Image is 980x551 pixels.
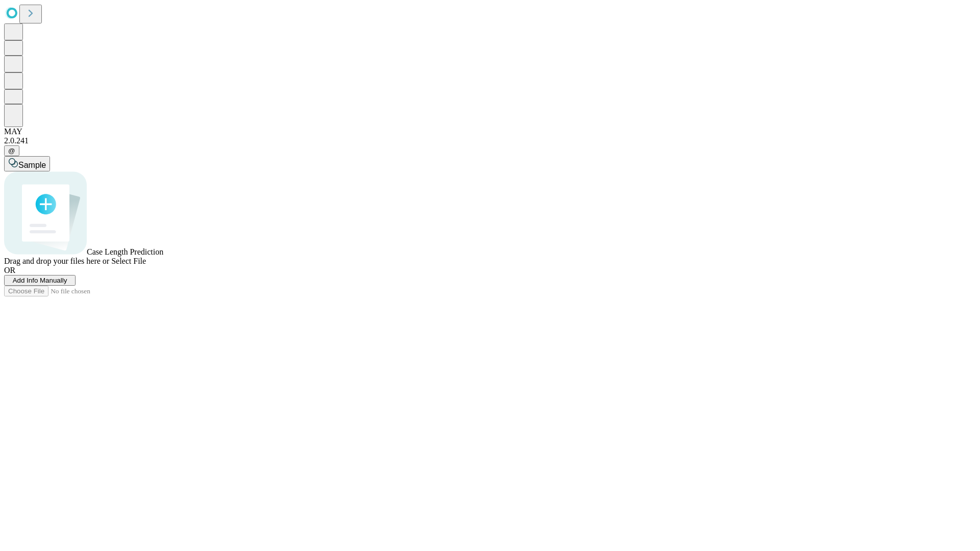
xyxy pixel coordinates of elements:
div: 2.0.241 [4,136,976,145]
span: OR [4,266,15,274]
span: Select File [111,257,146,265]
span: Drag and drop your files here or [4,257,109,265]
span: Case Length Prediction [87,247,163,256]
div: MAY [4,127,976,136]
span: Sample [18,161,46,169]
button: Sample [4,156,50,171]
span: Add Info Manually [13,277,67,284]
button: Add Info Manually [4,275,76,286]
button: @ [4,145,19,156]
span: @ [8,147,15,155]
